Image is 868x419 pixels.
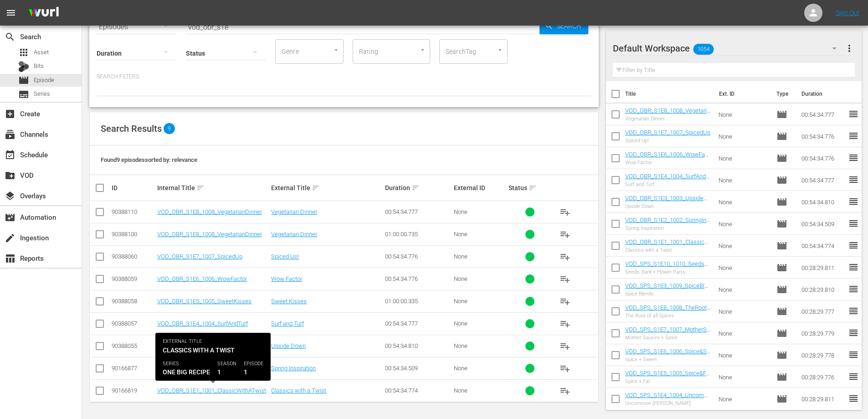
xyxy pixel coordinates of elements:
div: Default Workspace [613,36,845,61]
span: Reports [5,253,15,264]
button: playlist_add [554,313,576,335]
span: playlist_add [560,207,570,217]
button: Open [496,46,504,54]
span: VOD [5,170,15,181]
span: Bits [34,62,44,71]
a: VOD_OBR_S1E7_1007_SpicedUp [625,129,710,136]
div: External Title [271,182,382,193]
a: VOD_OBR_S1E8_1008_VegetarianDinner [625,107,710,121]
span: menu [5,7,16,18]
div: Bits [18,61,29,72]
button: playlist_add [554,201,576,223]
span: Episode [776,109,787,120]
a: VOD_SPS_S1E8_1008_TheRootOfAllSpices [625,304,711,318]
div: Duration [385,182,451,193]
div: None [454,365,506,372]
td: 00:28:29.776 [798,366,848,388]
span: sort [411,184,420,192]
span: reorder [848,393,859,404]
div: 90388058 [112,298,154,305]
span: 1054 [693,40,714,59]
th: Title [625,81,714,107]
button: Open [332,46,340,54]
div: 00:54:34.776 [385,253,451,260]
a: VOD_SPS_S1E6_1006_Spice&Sweet [625,348,710,362]
div: None [454,253,506,260]
span: Episode [776,350,787,361]
div: Status [508,182,551,193]
a: Spring Inspiration [271,365,316,372]
span: Episode [18,75,29,86]
span: Episode [776,372,787,383]
a: VOD_OBR_S1E5_1005_SweetKisses [157,298,252,305]
a: VOD_OBR_S1E4_1004_SurfAndTurf [157,320,248,327]
span: Schedule [5,150,15,160]
div: Upside Down [625,203,711,209]
span: Episode [776,131,787,142]
a: VOD_OBR_S1E4_1004_SurfAndTurf [625,173,709,186]
div: 90388100 [112,231,154,238]
span: Create [5,109,15,119]
span: Overlays [5,191,15,202]
a: Upside Down [271,342,306,349]
span: Search Results [101,123,162,134]
div: 90388060 [112,253,154,260]
span: reorder [848,240,859,251]
span: playlist_add [560,296,570,307]
td: 00:54:34.777 [798,103,848,125]
a: VOD_OBR_S1E7_1007_SpicedUp [157,253,242,260]
div: Seeds, Bark + Flower Parts [625,269,711,275]
td: None [715,147,773,169]
div: None [454,231,506,238]
td: 00:28:29.811 [798,388,848,410]
span: Ingestion [5,233,15,243]
div: Mother Sauces + Spice [625,335,711,341]
td: None [715,169,773,191]
a: VOD_OBR_S1E3_1003_UpsideDown [625,195,711,208]
span: Asset [18,47,29,58]
a: VOD_SPS_S1E7_1007_MotherSauces&Spice [625,326,710,340]
div: Spiced Up! [625,138,710,144]
button: more_vert [844,37,855,59]
span: playlist_add [560,341,570,352]
a: VOD_OBR_S1E2_1002_SpringInspiration [625,217,710,230]
div: Classics with a Twist [625,247,711,253]
a: Sweet Kisses [271,298,307,305]
div: 00:54:34.509 [385,365,451,372]
div: 00:54:34.810 [385,342,451,349]
a: VOD_SPS_S1E4_1004_UncommonCurry [625,392,709,405]
span: sort [312,184,320,192]
a: VOD_OBR_S1E6_1006_WowFactor [157,275,247,282]
button: playlist_add [554,268,576,290]
span: reorder [848,327,859,338]
a: VOD_SPS_S1E10_1010_SeedsBark&FlowerParts [625,260,708,274]
a: VOD_OBR_S1E1_1001_ClassicWithATwist [625,238,710,252]
a: VOD_OBR_S1E6_1006_WowFactor [625,151,710,165]
span: playlist_add [560,229,570,240]
span: Asset [34,48,49,57]
span: Episode [776,328,787,339]
td: 00:54:34.774 [798,235,848,257]
th: Type [771,81,796,107]
div: 01:00:00.735 [385,231,451,238]
div: None [454,275,506,282]
td: None [715,366,773,388]
td: None [715,279,773,300]
div: Spice + Sweet [625,357,711,362]
div: Spring Inspiration [625,225,711,231]
td: None [715,235,773,257]
span: reorder [848,130,859,141]
div: ID [112,184,154,191]
td: 00:28:29.811 [798,257,848,279]
span: reorder [848,196,859,207]
span: playlist_add [560,318,570,329]
span: Episode [776,306,787,317]
div: 00:54:34.777 [385,320,451,327]
td: None [715,344,773,366]
span: playlist_add [560,251,570,262]
a: Vegetarian Dinner [271,208,317,215]
td: 00:28:29.777 [798,300,848,322]
td: None [715,191,773,213]
button: playlist_add [554,335,576,357]
div: None [454,208,506,215]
